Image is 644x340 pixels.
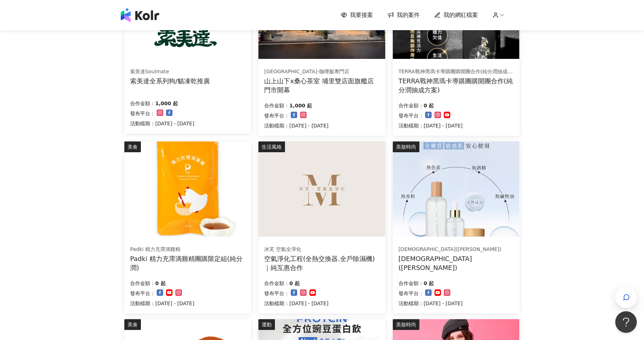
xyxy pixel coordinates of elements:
p: 活動檔期：[DATE] - [DATE] [130,119,194,128]
div: [DEMOGRAPHIC_DATA]([PERSON_NAME]) [399,254,514,272]
p: 活動檔期：[DATE] - [DATE] [130,299,194,308]
a: 我的網紅檔案 [434,11,478,19]
span: 我的網紅檔案 [443,11,478,19]
p: 活動檔期：[DATE] - [DATE] [264,121,328,130]
p: 發布平台： [130,289,155,298]
p: 活動檔期：[DATE] - [DATE] [264,299,328,308]
p: 發布平台： [264,289,289,298]
img: 空氣淨化工程 [258,141,385,237]
div: Padki 精力充霈滴雞精團購限定組(純分潤) [130,254,245,272]
p: 0 起 [424,101,434,110]
div: Padki 精力充霈滴雞精 [130,246,245,253]
p: 0 起 [424,279,434,288]
p: 合作金額： [399,101,424,110]
p: 發布平台： [399,289,424,298]
div: 美食 [124,319,141,330]
div: 空氣淨化工程(全熱交換器.全戶除濕機)｜純互惠合作 [264,254,379,272]
img: Padki 精力充霈滴雞精(團購限定組) [124,141,251,237]
p: 合作金額： [130,99,155,108]
div: 山上山下x桑心茶室 埔里雙店面旗艦店門市開幕 [264,76,379,94]
p: 合作金額： [399,279,424,288]
div: 沐芙 空氣全淨化 [264,246,379,253]
p: 活動檔期：[DATE] - [DATE] [399,299,463,308]
div: 運動 [258,319,275,330]
a: 我的案件 [387,11,420,19]
p: 合作金額： [130,279,155,288]
p: 發布平台： [264,111,289,120]
p: 合作金額： [264,101,289,110]
div: 索美達Soulmate [130,68,210,75]
div: TERRA戰神黑瑪卡導購團購開團合作(純分潤抽成方案) [399,76,514,94]
div: 美妝時尚 [393,319,419,330]
p: 活動檔期：[DATE] - [DATE] [399,121,463,130]
div: TERRA戰神黑瑪卡導購團購開團合作(純分潤抽成方案) [399,68,514,75]
p: 發布平台： [130,109,155,118]
div: 索美達全系列狗/貓凍乾推廣 [130,76,210,85]
img: 極辰保濕保養系列 [393,141,519,237]
span: 我的案件 [397,11,420,19]
a: 我要接案 [341,11,373,19]
p: 0 起 [155,279,166,288]
div: 美妝時尚 [393,141,419,152]
div: 美食 [124,141,141,152]
p: 1,000 起 [155,99,178,108]
div: [GEOGRAPHIC_DATA]-咖哩飯專門店 [264,68,379,75]
div: [DEMOGRAPHIC_DATA]([PERSON_NAME]) [399,246,514,253]
iframe: Help Scout Beacon - Open [615,311,637,333]
p: 合作金額： [264,279,289,288]
p: 0 起 [289,279,300,288]
img: logo [121,8,159,22]
p: 1,000 起 [289,101,312,110]
span: 我要接案 [350,11,373,19]
div: 生活風格 [258,141,285,152]
p: 發布平台： [399,111,424,120]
